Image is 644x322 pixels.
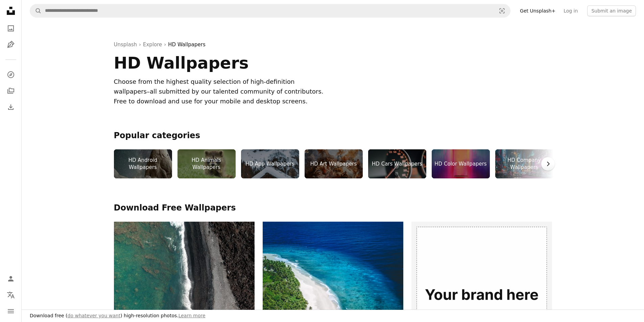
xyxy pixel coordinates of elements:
[4,38,18,51] a: Illustrations
[4,100,18,114] a: Download History
[494,4,510,17] button: Visual search
[4,84,18,98] a: Collections
[114,149,172,178] a: HD Android Wallpapers
[541,157,555,171] button: scroll list to the right
[495,149,553,178] a: HD Company Wallpapers
[30,4,42,17] button: Search Unsplash
[30,313,206,319] h3: Download free ( ) high-resolution photos.
[368,149,426,178] a: HD Cars Wallpapers
[4,68,18,81] a: Explore
[432,149,490,178] a: HD Color Wallpapers
[177,149,236,178] a: HD Animals Wallpapers
[143,41,162,49] a: Explore
[178,313,206,318] a: Learn more
[114,41,552,49] div: › ›
[4,4,18,19] a: Home — Unsplash
[516,5,559,16] a: Get Unsplash+
[305,149,363,178] a: HD Art Wallpapers
[168,41,205,49] a: HD Wallpapers
[114,41,137,49] a: Unsplash
[587,5,636,16] button: Submit an image
[4,288,18,302] button: Language
[4,272,18,286] a: Log in / Sign up
[114,54,403,72] h1: HD Wallpapers
[114,203,552,214] h2: Download Free Wallpapers
[114,130,552,141] h2: Popular categories
[241,149,299,178] a: HD App Wallpapers
[30,4,510,18] form: Find visuals sitewide
[559,5,582,16] a: Log in
[68,313,121,318] a: do whatever you want
[4,22,18,35] a: Photos
[4,304,18,318] button: Menu
[114,77,329,106] div: Choose from the highest quality selection of high-definition wallpapers–all submitted by our tale...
